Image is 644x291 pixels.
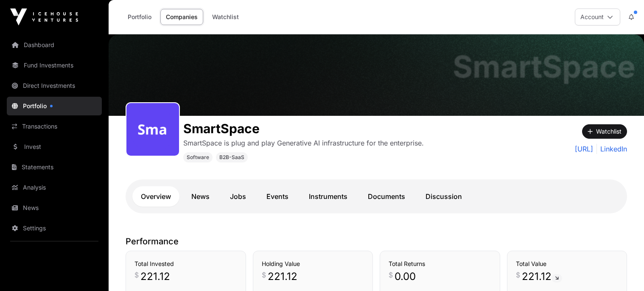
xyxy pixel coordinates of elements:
h1: SmartSpace [453,51,636,82]
a: Documents [359,186,414,207]
h3: Total Invested [134,260,237,268]
p: SmartSpace is plug and play Generative AI infrastructure for the enterprise. [183,138,424,148]
button: Watchlist [582,124,627,139]
a: Jobs [221,186,255,207]
img: Icehouse Ventures Logo [10,8,78,25]
span: 221.12 [522,270,562,283]
a: Settings [7,219,102,238]
span: 221.12 [140,270,170,283]
a: Portfolio [7,97,102,115]
a: Discussion [417,186,470,207]
h3: Holding Value [262,260,364,268]
span: Software [187,154,209,161]
a: Invest [7,137,102,156]
a: Events [258,186,297,207]
a: Watchlist [207,9,244,25]
a: Dashboard [7,36,102,54]
a: Fund Investments [7,56,102,75]
h1: SmartSpace [183,121,424,136]
button: Account [575,8,620,25]
nav: Tabs [132,186,620,207]
a: Companies [160,9,203,25]
span: 0.00 [395,270,416,283]
span: $ [134,270,139,280]
a: [URL] [575,144,593,154]
img: smartspace398.png [130,106,176,152]
h3: Total Value [516,260,619,268]
span: $ [516,270,520,280]
a: Overview [132,186,179,207]
a: Direct Investments [7,76,102,95]
span: $ [389,270,393,280]
span: B2B-SaaS [219,154,244,161]
img: SmartSpace [109,34,644,116]
a: Analysis [7,178,102,197]
a: News [183,186,218,207]
a: LinkedIn [596,144,627,154]
a: Instruments [300,186,356,207]
a: News [7,199,102,217]
a: Transactions [7,117,102,136]
a: Statements [7,158,102,176]
span: 221.12 [268,270,297,283]
a: Portfolio [122,9,157,25]
span: $ [262,270,266,280]
p: Performance [126,235,627,247]
h3: Total Returns [389,260,491,268]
